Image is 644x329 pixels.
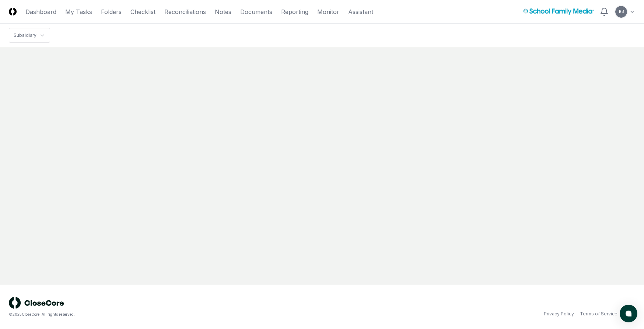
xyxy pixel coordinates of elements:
[130,7,155,16] a: Checklist
[9,297,64,309] img: logo
[317,7,339,16] a: Monitor
[9,8,17,15] img: Logo
[580,311,617,317] a: Terms of Service
[348,7,373,16] a: Assistant
[164,7,206,16] a: Reconciliations
[619,9,624,14] span: RB
[620,305,637,322] button: atlas-launcher
[215,7,231,16] a: Notes
[101,7,122,16] a: Folders
[9,312,322,317] div: © 2025 CloseCore. All rights reserved.
[14,32,36,39] div: Subsidiary
[544,311,574,317] a: Privacy Policy
[615,5,628,18] button: RB
[65,7,92,16] a: My Tasks
[25,7,56,16] a: Dashboard
[523,8,594,15] img: School Family Media logo
[240,7,272,16] a: Documents
[281,7,308,16] a: Reporting
[9,28,50,43] nav: breadcrumb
